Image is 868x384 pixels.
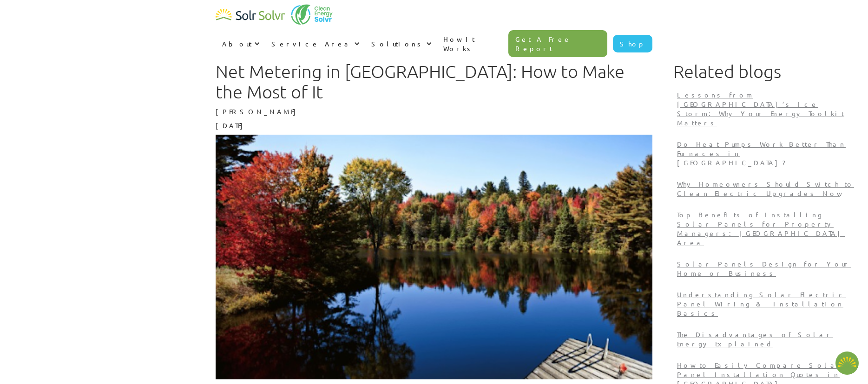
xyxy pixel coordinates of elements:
[508,30,608,57] a: Get A Free Report
[673,286,859,326] a: Understanding Solar Electric Panel Wiring & Installation Basics
[677,330,855,348] p: The Disadvantages of Solar Energy Explained
[673,206,859,255] a: Top Benefits of Installing Solar Panels for Property Managers: [GEOGRAPHIC_DATA] Area
[216,30,265,58] div: About
[673,61,859,82] h1: Related blogs
[673,176,859,206] a: Why Homeowners Should Switch to Clean Electric Upgrades Now
[673,255,859,286] a: Solar Panels Design for Your Home or Business
[673,136,859,176] a: Do Heat Pumps Work Better Than Furnaces in [GEOGRAPHIC_DATA]?
[437,25,508,62] a: How It Works
[216,61,652,102] h1: Net Metering in [GEOGRAPHIC_DATA]: How to Make the Most of It
[613,35,652,52] a: Shop
[216,121,652,130] p: [DATE]
[365,30,437,58] div: Solutions
[677,290,855,318] p: Understanding Solar Electric Panel Wiring & Installation Basics
[835,351,859,375] img: 1702586718.png
[222,39,252,48] div: About
[677,139,855,167] p: Do Heat Pumps Work Better Than Furnaces in [GEOGRAPHIC_DATA]?
[677,90,855,127] p: Lessons from [GEOGRAPHIC_DATA]’s Ice Storm: Why Your Energy Toolkit Matters
[677,179,855,198] p: Why Homeowners Should Switch to Clean Electric Upgrades Now
[371,39,424,48] div: Solutions
[835,351,859,375] button: Open chatbot widget
[265,30,365,58] div: Service Area
[673,86,859,136] a: Lessons from [GEOGRAPHIC_DATA]’s Ice Storm: Why Your Energy Toolkit Matters
[271,39,352,48] div: Service Area
[673,326,859,357] a: The Disadvantages of Solar Energy Explained
[677,259,855,278] p: Solar Panels Design for Your Home or Business
[677,210,855,247] p: Top Benefits of Installing Solar Panels for Property Managers: [GEOGRAPHIC_DATA] Area
[216,107,652,116] p: [PERSON_NAME]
